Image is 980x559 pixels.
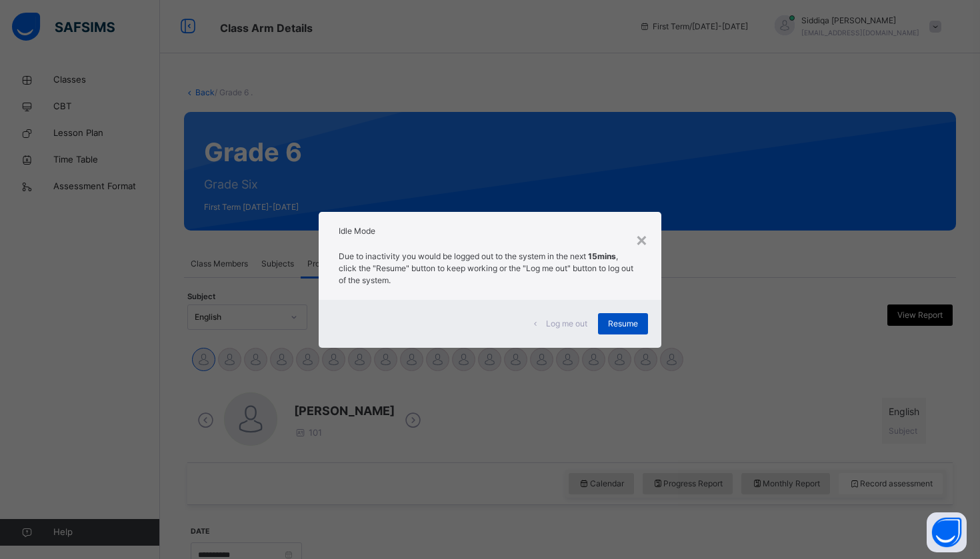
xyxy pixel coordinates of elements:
[635,225,648,253] div: ×
[546,318,587,330] span: Log me out
[339,225,642,237] h2: Idle Mode
[927,512,967,552] button: Open asap
[339,251,642,286] p: Due to inactivity you would be logged out to the system in the next , click the "Resume" button t...
[608,318,638,330] span: Resume
[588,251,616,261] strong: 15mins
